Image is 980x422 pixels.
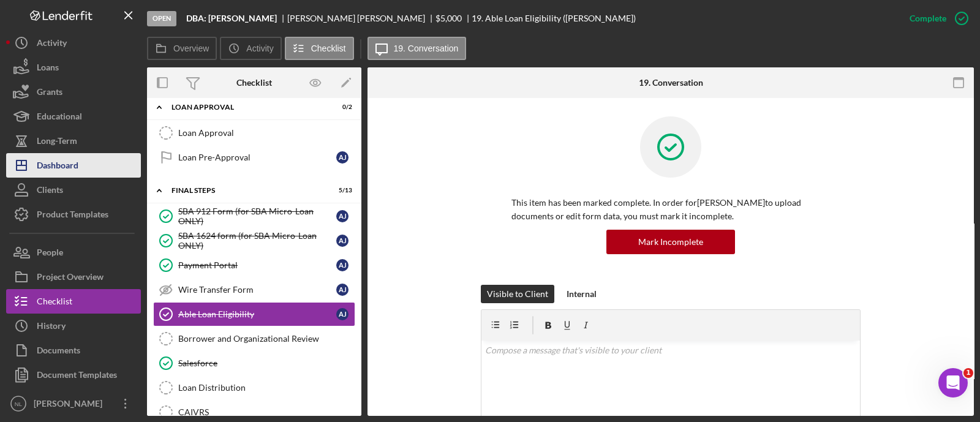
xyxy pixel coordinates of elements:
[37,178,63,205] div: Clients
[6,265,141,289] button: Project Overview
[336,210,349,222] div: A J
[220,37,281,60] button: Activity
[336,308,349,320] div: A J
[153,145,355,170] a: Loan Pre-ApprovalAJ
[178,231,336,251] div: SBA 1624 form (for SBA Micro-Loan ONLY)
[153,204,355,228] a: SBA 912 Form (for SBA Micro-Loan ONLY)AJ
[336,284,349,296] div: A J
[606,230,735,254] button: Mark Incomplete
[153,326,355,351] a: Borrower and Organizational Review
[567,285,597,303] div: Internal
[6,289,141,314] button: Checklist
[37,202,108,230] div: Product Templates
[37,104,82,132] div: Educational
[171,187,322,194] div: Final Steps
[153,302,355,326] a: Able Loan EligibilityAJ
[910,6,946,31] div: Complete
[336,235,349,247] div: A J
[37,129,77,156] div: Long-Term
[6,314,141,338] button: History
[173,43,209,53] label: Overview
[638,230,703,254] div: Mark Incomplete
[236,78,272,88] div: Checklist
[153,277,355,302] a: Wire Transfer FormAJ
[178,153,336,162] div: Loan Pre-Approval
[153,351,355,375] a: Salesforce
[37,55,59,83] div: Loans
[487,285,548,303] div: Visible to Client
[285,37,354,60] button: Checklist
[147,37,217,60] button: Overview
[37,153,78,181] div: Dashboard
[6,338,141,363] button: Documents
[147,11,176,26] div: Open
[435,13,462,23] span: $5,000
[178,206,336,226] div: SBA 912 Form (for SBA Micro-Loan ONLY)
[178,334,355,344] div: Borrower and Organizational Review
[394,43,459,53] label: 19. Conversation
[6,153,141,178] button: Dashboard
[37,265,104,292] div: Project Overview
[37,240,63,268] div: People
[178,358,355,368] div: Salesforce
[37,338,80,366] div: Documents
[897,6,974,31] button: Complete
[6,31,141,55] button: Activity
[6,129,141,153] button: Long-Term
[481,285,554,303] button: Visible to Client
[938,368,968,398] iframe: Intercom live chat
[367,37,467,60] button: 19. Conversation
[37,31,67,58] div: Activity
[37,314,66,341] div: History
[186,13,277,23] b: DBA: [PERSON_NAME]
[171,104,322,111] div: Loan Approval
[15,401,23,407] text: NL
[178,383,355,393] div: Loan Distribution
[37,289,72,317] div: Checklist
[178,407,355,417] div: CAIVRS
[178,128,355,138] div: Loan Approval
[153,121,355,145] a: Loan Approval
[511,196,830,224] p: This item has been marked complete. In order for [PERSON_NAME] to upload documents or edit form d...
[336,259,349,271] div: A J
[560,285,603,303] button: Internal
[639,78,703,88] div: 19. Conversation
[178,260,336,270] div: Payment Portal
[330,187,352,194] div: 5 / 13
[153,228,355,253] a: SBA 1624 form (for SBA Micro-Loan ONLY)AJ
[6,178,141,202] button: Clients
[246,43,273,53] label: Activity
[153,253,355,277] a: Payment PortalAJ
[287,13,435,23] div: [PERSON_NAME] [PERSON_NAME]
[153,375,355,400] a: Loan Distribution
[6,80,141,104] button: Grants
[178,285,336,295] div: Wire Transfer Form
[6,202,141,227] button: Product Templates
[336,151,349,164] div: A J
[6,104,141,129] button: Educational
[6,363,141,387] button: Document Templates
[311,43,346,53] label: Checklist
[963,368,973,378] span: 1
[6,55,141,80] button: Loans
[472,13,636,23] div: 19. Able Loan Eligibility ([PERSON_NAME])
[31,391,110,419] div: [PERSON_NAME]
[37,363,117,390] div: Document Templates
[6,240,141,265] button: People
[178,309,336,319] div: Able Loan Eligibility
[330,104,352,111] div: 0 / 2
